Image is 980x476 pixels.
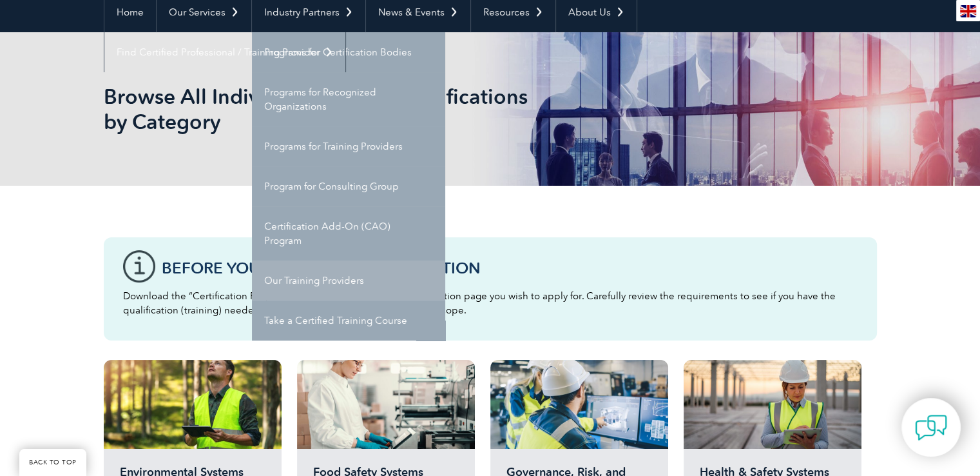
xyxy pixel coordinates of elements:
a: Programs for Certification Bodies [252,32,445,72]
a: Find Certified Professional / Training Provider [104,32,345,72]
a: Our Training Providers [252,261,445,301]
h1: Browse All Individual Auditors Certifications by Category [104,84,599,134]
img: contact-chat.png [915,412,947,444]
a: Programs for Training Providers [252,126,445,166]
a: Program for Consulting Group [252,166,445,206]
a: Programs for Recognized Organizations [252,72,445,126]
a: Take a Certified Training Course [252,301,445,341]
a: Certification Add-On (CAO) Program [252,206,445,261]
h3: Before You Apply For a Certification [162,260,858,276]
p: Download the “Certification Requirements” document from the certification page you wish to apply ... [123,289,858,317]
a: BACK TO TOP [19,449,86,476]
img: en [960,5,976,17]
